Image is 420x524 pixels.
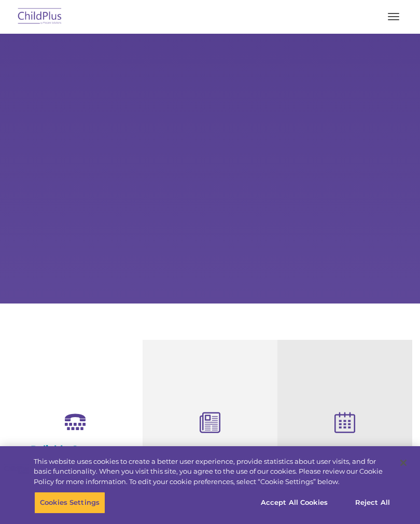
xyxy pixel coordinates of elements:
img: ChildPlus by Procare Solutions [16,5,64,29]
button: Cookies Settings [34,492,105,514]
button: Close [392,451,415,474]
button: Accept All Cookies [255,492,333,514]
div: This website uses cookies to create a better user experience, provide statistics about user visit... [34,457,391,487]
h4: Child Development Assessments in ChildPlus [150,445,270,479]
h4: Reliable Customer Support [16,444,135,466]
button: Reject All [340,492,405,514]
h4: Free Regional Meetings [285,445,404,457]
